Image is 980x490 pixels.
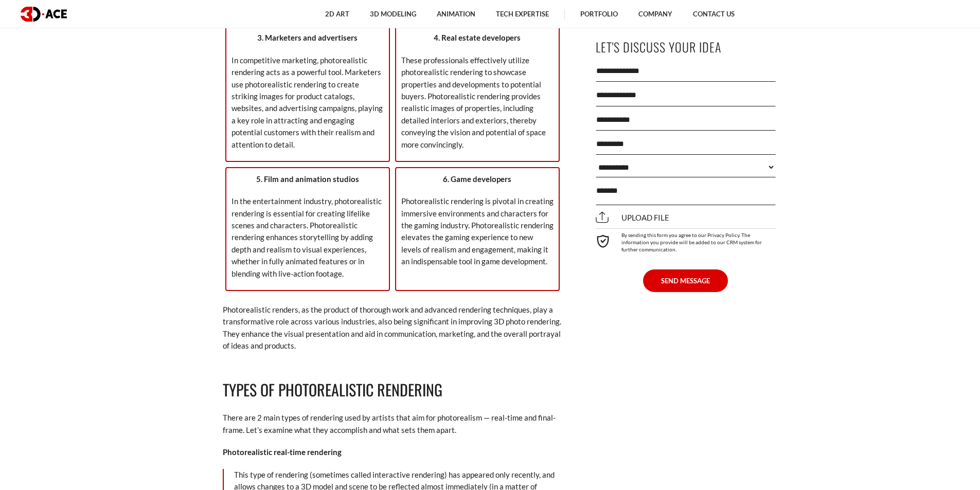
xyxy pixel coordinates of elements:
[643,269,728,292] button: SEND MESSAGE
[223,412,562,436] p: There are 2 main types of rendering used by artists that aim for photorealism — real-time and fin...
[223,446,562,458] p: Photorealistic real-time rendering
[401,32,554,44] p: 4. Real estate developers
[401,173,554,185] p: 6. Game developers
[231,55,384,151] p: In competitive marketing, photorealistic rendering acts as a powerful tool. Marketers use photore...
[231,173,384,185] p: 5. Film and animation studios
[596,228,776,253] div: By sending this form you agree to our Privacy Policy. The information you provide will be added t...
[401,55,554,151] p: These professionals effectively utilize photorealistic rendering to showcase properties and devel...
[223,304,562,352] p: Photorealistic renders, as the product of thorough work and advanced rendering techniques, play a...
[223,378,562,402] h2: Types of Photorealistic Rendering
[231,32,384,44] p: 3. Marketers and advertisers
[231,195,384,280] p: In the entertainment industry, photorealistic rendering is essential for creating lifelike scenes...
[21,7,67,22] img: logo dark
[401,195,554,267] p: Photorealistic rendering is pivotal in creating immersive environments and characters for the gam...
[596,213,669,222] span: Upload file
[596,35,776,59] p: Let's Discuss Your Idea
